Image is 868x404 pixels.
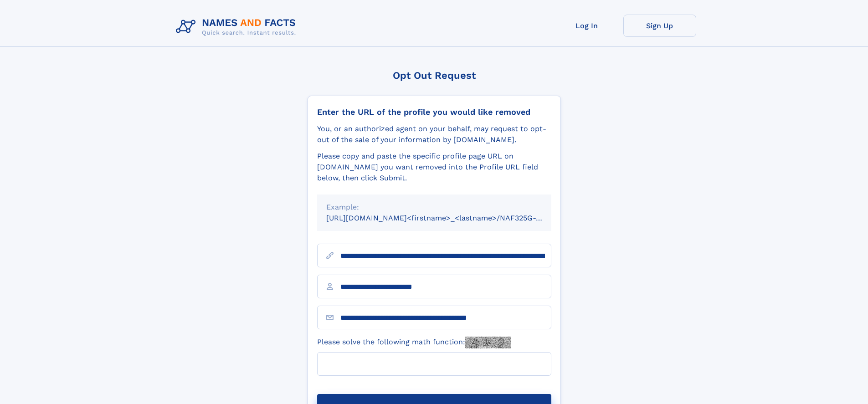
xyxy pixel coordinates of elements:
div: You, or an authorized agent on your behalf, may request to opt-out of the sale of your informatio... [317,123,551,145]
div: Opt Out Request [308,70,561,81]
div: Please copy and paste the specific profile page URL on [DOMAIN_NAME] you want removed into the Pr... [317,151,551,184]
div: Enter the URL of the profile you would like removed [317,107,551,117]
small: [URL][DOMAIN_NAME]<firstname>_<lastname>/NAF325G-xxxxxxxx [326,214,569,222]
a: Log In [550,15,623,37]
label: Please solve the following math function: [317,337,511,348]
a: Sign Up [623,15,696,37]
div: Example: [326,202,542,213]
img: Logo Names and Facts [172,15,303,39]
